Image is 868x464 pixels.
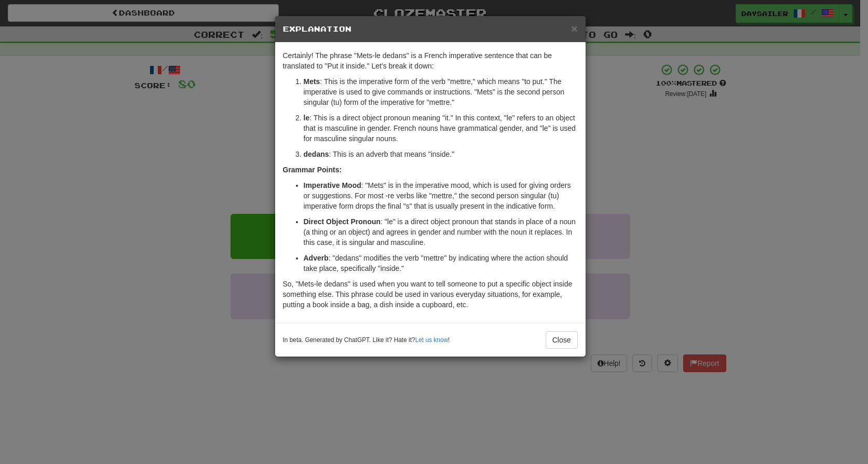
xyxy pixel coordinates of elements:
[283,336,450,345] small: In beta. Generated by ChatGPT. Like it? Hate it? !
[571,23,577,34] button: Close
[283,24,578,34] h5: Explanation
[304,216,578,248] p: : "le" is a direct object pronoun that stands in place of a noun (a thing or an object) and agree...
[283,166,342,174] strong: Grammar Points:
[304,114,310,122] strong: le
[304,150,329,158] strong: dedans
[304,149,578,159] p: : This is an adverb that means "inside."
[304,76,578,107] p: : This is the imperative form of the verb "mettre," which means "to put." The imperative is used ...
[546,331,578,349] button: Close
[304,180,578,211] p: : "Mets" is in the imperative mood, which is used for giving orders or suggestions. For most -re ...
[304,181,361,189] strong: Imperative Mood
[283,279,578,310] p: So, "Mets-le dedans" is used when you want to tell someone to put a specific object inside someth...
[304,113,578,144] p: : This is a direct object pronoun meaning "it." In this context, "le" refers to an object that is...
[304,254,329,262] strong: Adverb
[304,253,578,274] p: : "dedans" modifies the verb "mettre" by indicating where the action should take place, specifica...
[304,217,381,226] strong: Direct Object Pronoun
[283,50,578,71] p: Certainly! The phrase "Mets-le dedans" is a French imperative sentence that can be translated to ...
[304,77,320,86] strong: Mets
[571,22,577,34] span: ×
[415,336,448,344] a: Let us know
